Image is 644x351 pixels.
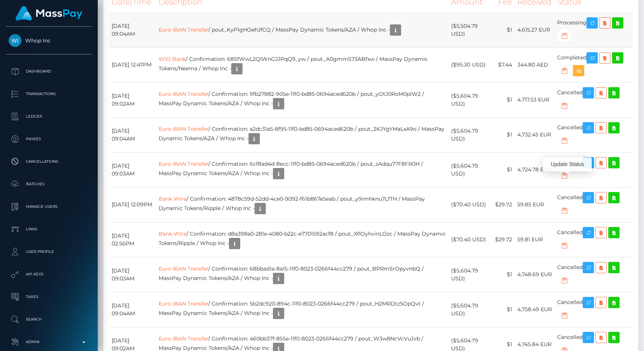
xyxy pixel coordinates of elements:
[109,12,156,47] td: [DATE] 09:04AM
[515,12,555,47] td: 4,615.27 EUR
[15,6,82,21] img: MassPay Logo
[9,246,89,257] p: User Profile
[6,152,92,171] a: Cancellations
[449,292,492,327] td: ($5,604.79 USD)
[492,117,515,152] td: $1
[109,82,156,117] td: [DATE] 09:02AM
[9,224,89,235] p: Links
[555,12,633,47] td: Processing
[109,117,156,152] td: [DATE] 09:04AM
[159,160,208,167] a: Euro IBAN Transfer
[6,85,92,103] a: Transactions
[156,152,449,187] td: / Confirmation: 6cf8ad4d-8ecc-11f0-bd85-0694aced620b / pout_zAdqu77F8FR0H / MassPay Dynamic Token...
[9,133,89,145] p: Payees
[449,187,492,222] td: ($70.40 USD)
[6,107,92,126] a: Ledger
[515,152,555,187] td: 4,724.78 EUR
[515,257,555,292] td: 4,748.69 EUR
[6,130,92,148] a: Payees
[159,335,208,342] a: Euro IBAN Transfer
[6,265,92,284] a: API Keys
[6,242,92,261] a: User Profile
[156,187,449,222] td: / Confirmation: 4878c59d-52dd-4ce0-9092-f61b867e5eab / pout_y9imhknu7LfTH / MassPay Dynamic Token...
[9,156,89,167] p: Cancellations
[159,300,208,307] a: Euro IBAN Transfer
[492,187,515,222] td: $29.72
[6,220,92,239] a: Links
[9,66,89,77] p: Dashboard
[555,117,633,152] td: Cancelled
[109,257,156,292] td: [DATE] 09:03AM
[6,62,92,81] a: Dashboard
[449,222,492,257] td: ($70.40 USD)
[9,269,89,280] p: API Keys
[156,47,449,82] td: / Confirmation: 68SfWwL2QIWnGJJPqQ9_yw / pout_A0gmmS73ABfxw / MassPay Dynamic Tokens/Neema / Whop...
[9,314,89,325] p: Search
[515,82,555,117] td: 4,717.53 EUR
[156,12,449,47] td: / pout_KyP1gHOehJfCQ / MassPay Dynamic Tokens/AZA / Whop Inc -
[449,82,492,117] td: ($5,604.79 USD)
[159,126,208,132] a: Euro IBAN Transfer
[159,195,186,202] a: Bank Wire
[159,56,186,62] a: WIO Bank
[555,82,633,117] td: Cancelled
[492,12,515,47] td: $1
[543,157,592,171] div: Update Status
[515,47,555,82] td: 344.80 AED
[555,47,633,82] td: Completed
[9,336,89,348] p: Admin
[109,187,156,222] td: [DATE] 12:09PM
[159,26,208,33] a: Euro IBAN Transfer
[555,187,633,222] td: Cancelled
[9,201,89,212] p: Manage Users
[449,257,492,292] td: ($5,604.79 USD)
[515,187,555,222] td: 59.85 EUR
[449,47,492,82] td: ($95.30 USD)
[492,292,515,327] td: $1
[6,197,92,216] a: Manage Users
[6,287,92,306] a: Taxes
[9,88,89,100] p: Transactions
[555,292,633,327] td: Cancelled
[449,117,492,152] td: ($5,604.79 USD)
[6,37,92,44] span: Whop Inc
[159,265,208,272] a: Euro IBAN Transfer
[156,292,449,327] td: / Confirmation: 5b2dc920-894c-11f0-8023-0266f44cc279 / pout_H2MRDtz5OpQvt / MassPay Dynamic Token...
[555,222,633,257] td: Cancelled
[492,222,515,257] td: $29.72
[156,117,449,152] td: / Confirmation: a2dc31a5-8f95-11f0-bd85-0694aced620b / pout_2KJYgYMaLxA9o / MassPay Dynamic Token...
[515,222,555,257] td: 59.81 EUR
[159,230,186,237] a: Bank Wire
[492,47,515,82] td: $7.44
[9,111,89,122] p: Ledger
[515,292,555,327] td: 4,758.49 EUR
[109,152,156,187] td: [DATE] 09:03AM
[9,291,89,303] p: Taxes
[449,152,492,187] td: ($5,604.79 USD)
[156,222,449,257] td: / Confirmation: d8a398a0-281e-4080-b22c-e7701592acf8 / pout_XfIOyhvinLOzc / MassPay Dynamic Token...
[109,47,156,82] td: [DATE] 12:47PM
[9,34,21,47] img: Whop Inc
[156,82,449,117] td: / Confirmation: 9fb27882-905e-11f0-bd85-0694aced620b / pout_yOtJ0RoM0plW2 / MassPay Dynamic Token...
[109,292,156,327] td: [DATE] 09:04AM
[492,82,515,117] td: $1
[109,222,156,257] td: [DATE] 02:56PM
[6,175,92,194] a: Batches
[449,12,492,47] td: ($5,504.79 USD)
[515,117,555,152] td: 4,732.45 EUR
[492,257,515,292] td: $1
[492,152,515,187] td: $1
[156,257,449,292] td: / Confirmation: 68bbad1a-8a15-11f0-8023-0266f44cc279 / pout_BPRmSrOpyvnbQ / MassPay Dynamic Token...
[555,152,633,187] td: Cancelled
[6,310,92,329] a: Search
[159,91,208,97] a: Euro IBAN Transfer
[555,257,633,292] td: Cancelled
[9,179,89,190] p: Batches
